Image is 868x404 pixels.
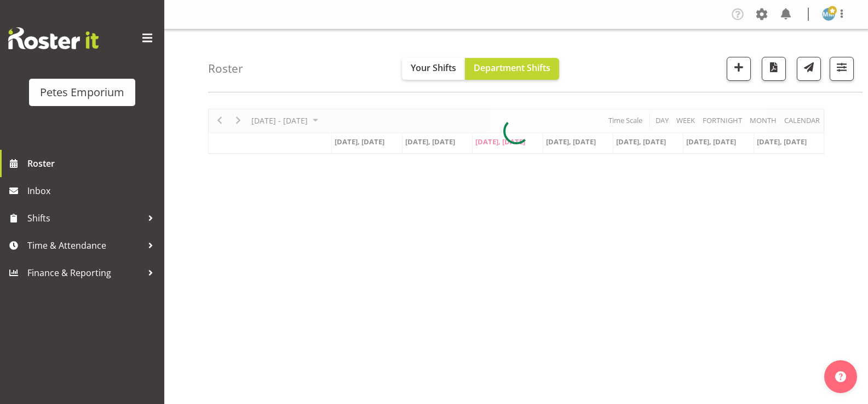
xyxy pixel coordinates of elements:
[411,62,456,74] span: Your Shifts
[27,210,142,226] span: Shifts
[27,183,159,199] span: Inbox
[835,371,846,382] img: help-xxl-2.png
[727,57,751,81] button: Add a new shift
[208,62,243,75] h4: Roster
[27,237,142,254] span: Time & Attendance
[465,58,559,80] button: Department Shifts
[40,84,124,101] div: Petes Emporium
[797,57,821,81] button: Send a list of all shifts for the selected filtered period to all rostered employees.
[762,57,786,81] button: Download a PDF of the roster according to the set date range.
[474,62,550,74] span: Department Shifts
[27,265,142,281] span: Finance & Reporting
[8,27,99,49] img: Rosterit website logo
[822,8,835,21] img: mandy-mosley3858.jpg
[27,155,159,172] span: Roster
[402,58,465,80] button: Your Shifts
[830,57,854,81] button: Filter Shifts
